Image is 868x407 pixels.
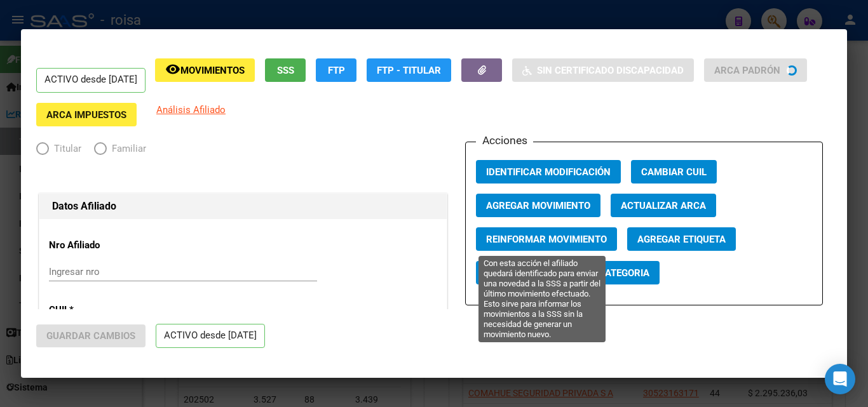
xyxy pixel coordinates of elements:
button: Agregar Etiqueta [627,227,736,251]
span: FTP [328,65,345,76]
p: Nro Afiliado [49,238,165,253]
span: Agregar Movimiento [486,200,590,211]
p: ACTIVO desde [DATE] [36,68,146,93]
span: Análisis Afiliado [156,104,226,116]
h1: Datos Afiliado [52,199,434,214]
button: Guardar Cambios [36,324,146,347]
span: Categoria [599,267,649,279]
span: Sin Certificado Discapacidad [537,65,684,76]
mat-icon: remove_red_eye [165,62,180,77]
button: Movimientos [155,58,255,82]
button: FTP [316,58,356,82]
span: ARCA Padrón [714,65,780,76]
button: Identificar Modificación [476,160,621,183]
span: Titular [49,142,81,156]
span: Familiar [107,142,146,156]
mat-radio-group: Elija una opción [36,145,159,157]
span: Agregar Etiqueta [637,234,726,245]
button: ARCA Impuestos [36,103,137,126]
button: SSS [265,58,306,82]
span: SSS [277,65,294,76]
span: Cambiar CUIL [641,166,707,178]
button: Cambiar CUIL [631,160,717,183]
h3: Acciones [476,132,533,149]
button: Vencimiento PMI [476,261,578,284]
span: Movimientos [180,65,245,76]
span: Vencimiento PMI [486,267,568,279]
button: FTP - Titular [367,58,451,82]
button: Categoria [588,261,660,284]
button: Sin Certificado Discapacidad [512,58,694,82]
p: CUIL [49,303,165,317]
span: Guardar Cambios [46,330,135,342]
span: FTP - Titular [377,65,441,76]
div: Open Intercom Messenger [825,364,855,394]
span: ARCA Impuestos [46,109,126,121]
button: Agregar Movimiento [476,194,600,217]
button: ARCA Padrón [704,58,807,82]
span: Actualizar ARCA [621,200,706,211]
span: Reinformar Movimiento [486,234,607,245]
button: Actualizar ARCA [611,194,716,217]
button: Reinformar Movimiento [476,227,617,251]
p: ACTIVO desde [DATE] [156,324,265,349]
span: Identificar Modificación [486,166,611,178]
